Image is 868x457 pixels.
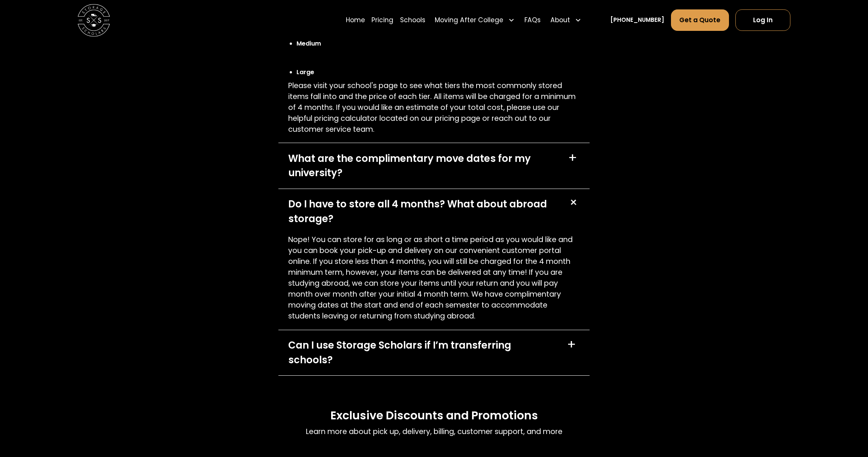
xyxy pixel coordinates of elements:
div: What are the complimentary move dates for my university? [288,151,558,180]
h3: Exclusive Discounts and Promotions [330,408,538,423]
div: About [550,15,570,25]
p: Nope! You can store for as long or as short a time period as you would like and you can book your... [288,234,580,321]
div: + [568,151,577,164]
div: + [567,338,576,351]
a: [PHONE_NUMBER] [610,16,664,24]
div: Do I have to store all 4 months? What about abroad storage? [288,197,559,226]
li: Large [296,68,580,77]
a: Log In [735,9,790,31]
a: FAQs [524,9,541,32]
li: Medium [296,39,580,48]
a: Schools [400,9,425,32]
p: Learn more about pick up, delivery, billing, customer support, and more [306,426,562,437]
div: Can I use Storage Scholars if I’m transferring schools? [288,338,557,367]
div: Moving After College [435,15,503,25]
a: Home [346,9,365,32]
a: home [78,4,110,37]
div: About [547,9,584,32]
p: Please visit your school's page to see what tiers the most commonly stored items fall into and th... [288,80,580,135]
div: + [565,195,581,210]
a: Pricing [371,9,393,32]
div: Moving After College [432,9,518,32]
a: Get a Quote [671,9,729,31]
img: Storage Scholars main logo [78,4,110,37]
